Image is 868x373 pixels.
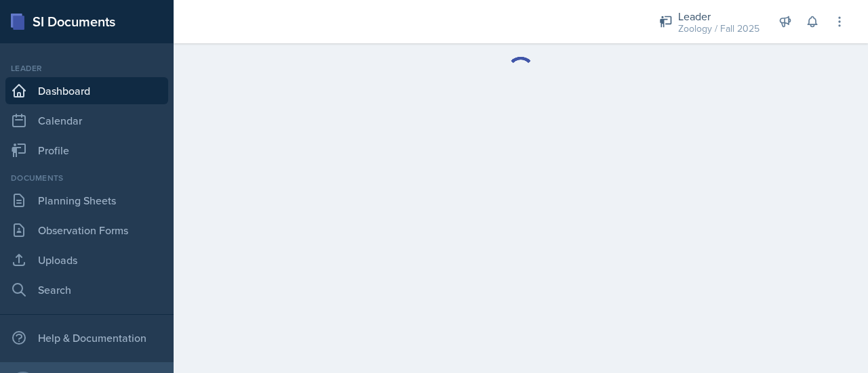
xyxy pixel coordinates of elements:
[5,324,168,351] div: Help & Documentation
[678,22,759,36] div: Zoology / Fall 2025
[5,276,168,303] a: Search
[5,107,168,134] a: Calendar
[5,62,168,74] div: Leader
[5,246,168,273] a: Uploads
[5,172,168,184] div: Documents
[5,187,168,214] a: Planning Sheets
[5,77,168,104] a: Dashboard
[678,8,759,24] div: Leader
[5,137,168,164] a: Profile
[5,217,168,244] a: Observation Forms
